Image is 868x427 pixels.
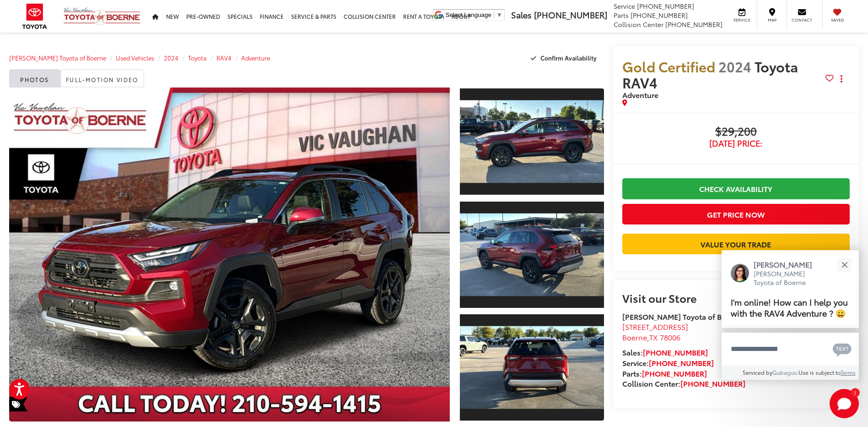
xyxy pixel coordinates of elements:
[116,54,154,62] a: Used Vehicles
[660,332,680,342] span: 78006
[622,178,850,199] a: Check Availability
[622,234,850,254] a: Value Your Trade
[792,17,812,23] span: Contact
[631,11,688,20] span: [PHONE_NUMBER]
[754,259,821,269] p: [PERSON_NAME]
[827,17,847,23] span: Saved
[835,255,854,274] button: Close
[494,11,494,18] span: ​
[622,204,850,224] button: Get Price Now
[458,213,605,296] img: 2024 Toyota RAV4 Adventure
[854,390,856,394] span: 1
[188,54,207,62] a: Toyota
[622,332,647,342] span: Boerne
[841,75,842,82] span: dropdown dots
[622,125,850,139] span: $29,200
[622,89,658,100] span: Adventure
[216,54,232,62] a: RAV4
[649,332,658,342] span: TX
[446,11,491,18] span: Select Language
[5,86,454,423] img: 2024 Toyota RAV4 Adventure
[63,7,141,26] img: Vic Vaughan Toyota of Boerne
[722,250,859,380] div: Close[PERSON_NAME][PERSON_NAME] Toyota of BoerneI'm online! How can I help you with the RAV4 Adve...
[762,17,782,23] span: Map
[622,378,745,389] strong: Collision Center:
[614,20,663,29] span: Collision Center
[614,11,629,20] span: Parts
[622,139,850,148] span: [DATE] Price:
[637,1,694,11] span: [PHONE_NUMBER]
[665,20,722,29] span: [PHONE_NUMBER]
[622,321,688,342] a: [STREET_ADDRESS] Boerne,TX 78006
[649,357,714,368] a: [PHONE_NUMBER]
[460,201,604,309] a: Expand Photo 2
[680,378,745,389] a: [PHONE_NUMBER]
[622,56,715,76] span: Gold Certified
[496,11,502,18] span: ▼
[830,389,859,418] svg: Start Chat
[718,56,751,76] span: 2024
[241,54,270,62] a: Adventure
[743,368,772,376] span: Serviced by
[60,69,144,88] a: Full-Motion Video
[622,292,850,304] h2: Visit our Store
[622,311,742,322] strong: [PERSON_NAME] Toyota of Boerne
[622,332,680,342] span: ,
[540,54,597,62] span: Confirm Availability
[9,397,27,411] span: Special
[732,17,752,23] span: Service
[731,296,848,319] span: I'm online! How can I help you with the RAV4 Adventure ? 😀
[622,347,708,357] strong: Sales:
[164,54,178,62] a: 2024
[622,321,688,332] span: [STREET_ADDRESS]
[830,389,859,418] button: Toggle Chat Window
[772,368,798,376] a: Gubagoo.
[622,357,714,368] strong: Service:
[511,9,532,21] span: Sales
[754,269,821,287] p: [PERSON_NAME] Toyota of Boerne
[834,71,850,87] button: Actions
[460,313,604,422] a: Expand Photo 3
[830,339,854,359] button: Chat with SMS
[798,368,841,376] span: Use is subject to
[458,100,605,183] img: 2024 Toyota RAV4 Adventure
[622,368,707,378] strong: Parts:
[841,368,856,376] a: Terms
[9,88,450,422] a: Expand Photo 0
[9,54,106,62] a: [PERSON_NAME] Toyota of Boerne
[642,368,707,378] a: [PHONE_NUMBER]
[460,88,604,196] a: Expand Photo 1
[833,342,852,357] svg: Text
[622,56,798,92] span: Toyota RAV4
[526,50,604,66] button: Confirm Availability
[458,326,605,409] img: 2024 Toyota RAV4 Adventure
[614,1,635,11] span: Service
[534,9,607,21] span: [PHONE_NUMBER]
[722,333,859,366] textarea: Type your message
[9,69,60,88] a: Photos
[643,347,708,357] a: [PHONE_NUMBER]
